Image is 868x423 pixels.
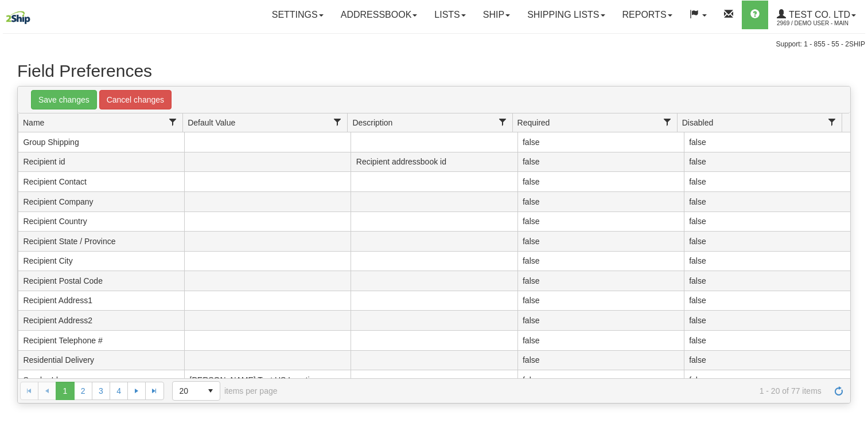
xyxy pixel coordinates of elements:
span: Description [352,117,392,128]
a: Refresh [830,382,848,400]
td: false [517,291,684,311]
a: Cancel changes [99,90,172,109]
span: Disabled [682,117,713,128]
a: Shipping lists [519,1,613,29]
span: 1 - 20 of 77 items [294,386,822,395]
td: Recipient Country [18,212,184,232]
td: false [684,252,850,272]
span: 20 [180,385,194,397]
a: Lists [426,1,474,29]
td: false [517,132,684,152]
td: false [517,232,684,252]
td: false [684,132,850,152]
a: 2 [74,382,92,400]
img: logo2969.jpg [3,3,33,32]
a: 4 [110,382,128,400]
td: false [684,370,850,390]
td: false [684,212,850,232]
a: 3 [92,382,110,400]
td: Recipient Telephone # [18,331,184,351]
td: Group Shipping [18,132,184,152]
td: Recipient Address2 [18,311,184,331]
span: select [201,382,220,400]
td: Recipient City [18,252,184,272]
a: Settings [263,1,332,29]
td: false [517,172,684,192]
a: Save changes [31,90,97,109]
td: false [684,271,850,291]
span: Name [23,117,44,128]
td: false [517,152,684,173]
td: false [517,370,684,390]
div: Support: 1 - 855 - 55 - 2SHIP [3,40,865,49]
td: Recipient Contact [18,172,184,192]
td: Recipient State / Province [18,232,184,252]
td: Recipient id [18,152,184,173]
td: false [684,152,850,173]
span: Required [517,117,550,128]
td: false [517,252,684,272]
td: false [684,351,850,371]
span: 2969 / Demo User - MAIN [777,18,863,29]
td: false [684,291,850,311]
td: [PERSON_NAME] Test US Location [184,370,351,390]
a: Go to the last page [145,382,164,400]
td: Sender Id [18,370,184,390]
td: false [517,212,684,232]
span: Test Co. Ltd [786,10,850,19]
a: Description filter column settings [493,112,512,132]
span: Page 1 [56,382,74,400]
td: Residential Delivery [18,351,184,371]
td: Recipient Postal Code [18,271,184,291]
td: false [684,172,850,192]
a: Go to the next page [127,382,146,400]
a: Test Co. Ltd 2969 / Demo User - MAIN [768,1,865,29]
a: Addressbook [332,1,426,29]
td: false [684,331,850,351]
div: grid toolbar [18,87,850,113]
span: items per page [172,381,278,401]
iframe: chat widget [842,153,867,270]
td: Recipient Address1 [18,291,184,311]
td: false [517,311,684,331]
span: Default Value [188,117,235,128]
td: false [684,192,850,212]
td: false [684,232,850,252]
td: false [517,192,684,212]
a: Default Value filter column settings [328,112,347,132]
a: Reports [614,1,681,29]
a: Name filter column settings [163,112,182,132]
td: false [517,271,684,291]
a: Disabled filter column settings [822,112,842,132]
a: Ship [474,1,519,29]
a: Required filter column settings [657,112,677,132]
span: Page sizes drop down [172,381,220,401]
td: false [517,331,684,351]
h1: Field Preferences [17,61,851,80]
td: false [684,311,850,331]
td: Recipient addressbook id [351,152,517,173]
td: Recipient Company [18,192,184,212]
td: false [517,351,684,371]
